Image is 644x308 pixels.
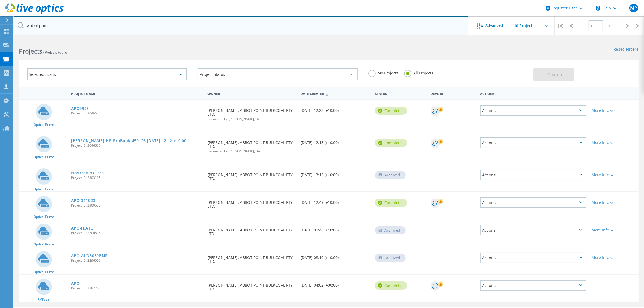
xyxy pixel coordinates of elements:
[592,173,636,177] div: More Info
[71,107,89,110] a: APO9925
[298,247,372,265] div: [DATE] 08:10 (+10:00)
[477,88,589,98] div: Actions
[34,123,54,126] span: Optical Prime
[205,192,298,214] div: [PERSON_NAME], ABBOT POINT BULKCOAL PTY. LTD.
[480,105,586,116] div: Actions
[480,280,586,291] div: Actions
[375,171,406,179] div: Archived
[205,164,298,186] div: [PERSON_NAME], ABBOT POINT BULKCOAL PTY. LTD.
[205,275,298,296] div: [PERSON_NAME], ABBOT POINT BULKCOAL PTY. LTD.
[428,88,477,98] div: Deal Id
[71,112,202,115] span: Project ID: 3046673
[71,204,202,207] span: Project ID: 2300577
[298,88,372,99] div: Date Created
[71,139,187,143] a: [PERSON_NAME]-HP-ProBook-450-G6 [DATE] 12:12 +10:00
[605,24,610,28] span: of 1
[375,226,406,234] div: Archived
[298,132,372,150] div: [DATE] 12:13 (+10:00)
[375,199,407,207] div: Complete
[71,171,104,175] a: Nov3rdAPO2023
[71,281,80,285] a: APO
[480,253,586,263] div: Actions
[480,225,586,235] div: Actions
[207,150,295,153] span: Requested by [PERSON_NAME], Dell
[34,188,54,191] span: Optical Prime
[592,201,636,204] div: More Info
[555,16,566,35] div: |
[298,100,372,118] div: [DATE] 12:23 (+10:00)
[633,16,644,35] div: |
[198,68,358,80] div: Project Status
[38,298,50,301] span: RVTools
[27,68,187,80] div: Selected Scans
[42,50,67,55] span: 7 Projects Found
[375,107,407,115] div: Complete
[205,247,298,269] div: [PERSON_NAME], ABBOT POINT BULKCOAL PTY. LTD.
[14,16,468,35] input: Search projects by name, owner, ID, company, etc
[480,170,586,180] div: Actions
[480,197,586,208] div: Actions
[71,254,108,258] a: APO-AUD8030BMP
[298,192,372,210] div: [DATE] 12:49 (+10:00)
[375,139,407,147] div: Complete
[480,137,586,148] div: Actions
[592,141,636,145] div: More Info
[71,176,202,179] span: Project ID: 2303105
[592,228,636,232] div: More Info
[404,70,434,75] label: All Projects
[207,117,295,121] span: Requested by [PERSON_NAME], Dell
[592,256,636,260] div: More Info
[596,6,600,11] svg: \n
[368,70,399,75] label: My Projects
[630,6,637,10] span: MP
[34,155,54,159] span: Optical Prime
[71,144,202,147] span: Project ID: 3046669
[592,109,636,112] div: More Info
[375,281,407,290] div: Complete
[71,287,202,290] span: Project ID: 2287767
[205,88,298,98] div: Owner
[372,88,428,98] div: Status
[533,68,574,81] button: Search
[548,72,562,78] span: Search
[298,275,372,293] div: [DATE] 04:02 (+00:00)
[71,231,202,235] span: Project ID: 2300535
[71,199,95,202] a: APO-311023
[34,270,54,274] span: Optical Prime
[19,47,42,55] b: Projects
[71,226,94,230] a: APO-[DATE]
[34,215,54,218] span: Optical Prime
[375,254,406,262] div: Archived
[34,243,54,246] span: Optical Prime
[5,11,64,15] a: Live Optics Dashboard
[205,219,298,241] div: [PERSON_NAME], ABBOT POINT BULKCOAL PTY. LTD.
[68,88,205,98] div: Project Name
[298,219,372,237] div: [DATE] 09:40 (+10:00)
[486,24,503,27] span: Advanced
[71,259,202,262] span: Project ID: 2296906
[205,100,298,126] div: [PERSON_NAME], ABBOT POINT BULKCOAL PTY. LTD.
[613,47,639,52] a: Reset Filters
[298,164,372,182] div: [DATE] 13:12 (+10:00)
[205,132,298,158] div: [PERSON_NAME], ABBOT POINT BULKCOAL PTY. LTD.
